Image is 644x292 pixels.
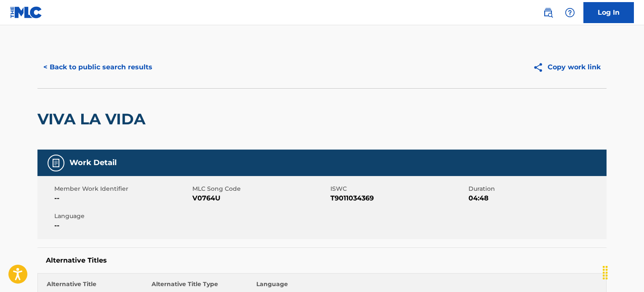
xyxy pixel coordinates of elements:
[10,6,43,18] img: MLC Logo
[54,221,190,231] span: --
[54,212,190,221] span: Language
[543,8,553,18] img: search
[330,184,466,193] span: ISWC
[599,260,612,285] div: Drag
[527,57,607,78] button: Copy work link
[562,4,578,21] div: Help
[565,8,575,18] img: help
[54,184,190,193] span: Member Work Identifier
[54,193,190,203] span: --
[533,62,548,73] img: Copy work link
[46,256,598,265] h5: Alternative Titles
[37,57,158,78] button: < Back to public search results
[468,184,604,193] span: Duration
[192,184,328,193] span: MLC Song Code
[583,2,634,23] a: Log In
[51,158,61,168] img: Work Detail
[602,252,644,292] iframe: Chat Widget
[69,158,117,168] h5: Work Detail
[37,110,150,129] h2: VIVA LA VIDA
[330,193,466,203] span: T9011034369
[540,4,556,21] a: Public Search
[468,193,604,203] span: 04:48
[192,193,328,203] span: V0764U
